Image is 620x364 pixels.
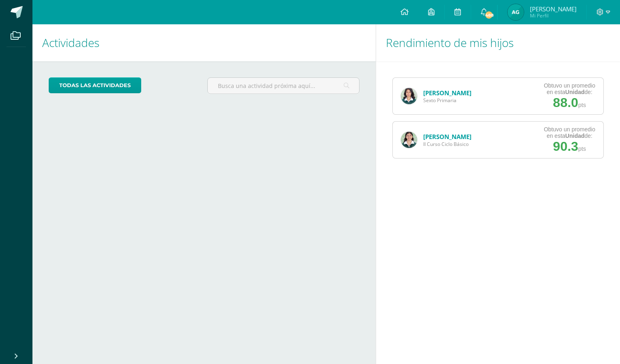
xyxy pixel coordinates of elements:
strong: Unidad [565,133,584,139]
span: [PERSON_NAME] [530,5,577,13]
span: 488 [484,11,493,19]
input: Busca una actividad próxima aquí... [208,78,359,94]
span: Mi Perfil [530,12,577,19]
img: 71bd59594b73a27fa46549b08815a2e1.png [401,88,417,104]
div: Obtuvo un promedio en esta de: [544,82,595,95]
span: II Curso Ciclo Básico [423,141,471,148]
img: 6aaa91bad869da15764c0a2f0837109e.png [401,132,417,148]
a: todas las Actividades [49,77,141,93]
span: 90.3 [553,139,578,154]
span: Sexto Primaria [423,97,471,104]
a: [PERSON_NAME] [423,89,471,97]
div: Obtuvo un promedio en esta de: [544,126,595,139]
span: pts [578,102,586,108]
h1: Actividades [42,24,366,61]
img: c11d42e410010543b8f7588cb98b0966.png [508,4,524,20]
a: [PERSON_NAME] [423,133,471,141]
h1: Rendimiento de mis hijos [386,24,610,61]
strong: Unidad [565,89,584,95]
span: pts [578,146,586,152]
span: 88.0 [553,95,578,110]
